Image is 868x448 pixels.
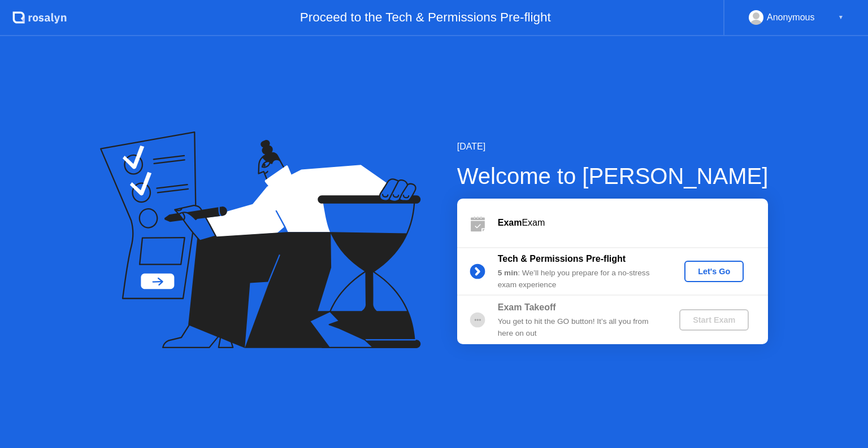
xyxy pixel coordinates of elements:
[838,10,844,25] div: ▼
[684,261,744,282] button: Let's Go
[498,269,518,277] b: 5 min
[457,140,769,153] div: [DATE]
[498,216,768,230] div: Exam
[498,267,661,291] div: : We’ll help you prepare for a no-stress exam experience
[498,254,626,263] b: Tech & Permissions Pre-flight
[498,218,522,227] b: Exam
[767,10,815,25] div: Anonymous
[498,316,661,339] div: You get to hit the GO button! It’s all you from here on out
[457,159,769,193] div: Welcome to [PERSON_NAME]
[689,267,739,276] div: Let's Go
[684,315,744,324] div: Start Exam
[679,309,749,331] button: Start Exam
[498,302,556,312] b: Exam Takeoff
